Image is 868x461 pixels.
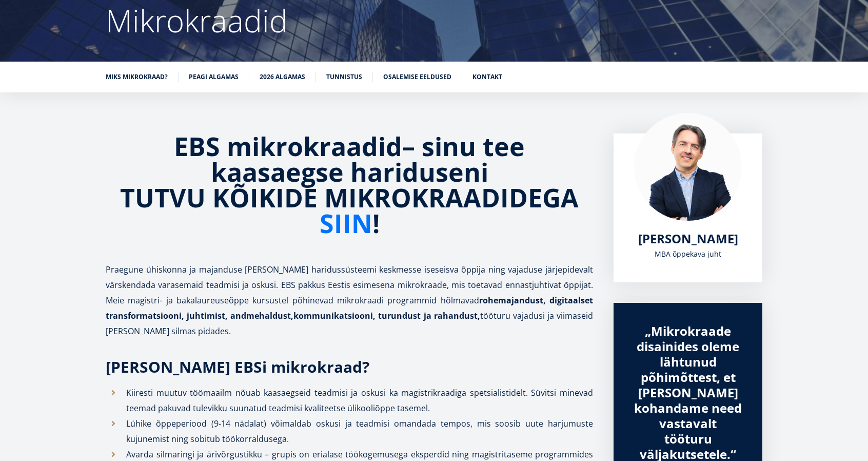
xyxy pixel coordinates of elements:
strong: [PERSON_NAME] EBSi mikrokraad? [106,356,369,377]
img: Marko Rillo [634,113,742,221]
p: Kiiresti muutuv töömaailm nõuab kaasaegseid teadmisi ja oskusi ka magistrikraadiga spetsialistide... [126,385,593,416]
strong: kommunikatsiooni, turundust ja rahandust, [293,310,480,321]
a: SIIN [320,210,372,236]
a: Osalemise eeldused [383,72,451,82]
div: MBA õppekava juht [634,246,742,262]
a: Peagi algamas [189,72,239,82]
p: Praegune ühiskonna ja majanduse [PERSON_NAME] haridussüsteemi keskmesse iseseisva õppija ning vaj... [106,262,593,339]
a: Tunnistus [326,72,362,82]
strong: – [402,129,415,164]
a: 2026 algamas [260,72,305,82]
a: Miks mikrokraad? [106,72,168,82]
span: [PERSON_NAME] [638,230,738,247]
strong: EBS mikrokraadid [174,129,402,164]
a: [PERSON_NAME] [638,231,738,246]
li: Lühike õppeperiood (9-14 nädalat) võimaldab oskusi ja teadmisi omandada tempos, mis soosib uute h... [106,416,593,447]
strong: sinu tee kaasaegse hariduseni TUTVU KÕIKIDE MIKROKRAADIDEGA ! [120,129,579,241]
a: Kontakt [472,72,502,82]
